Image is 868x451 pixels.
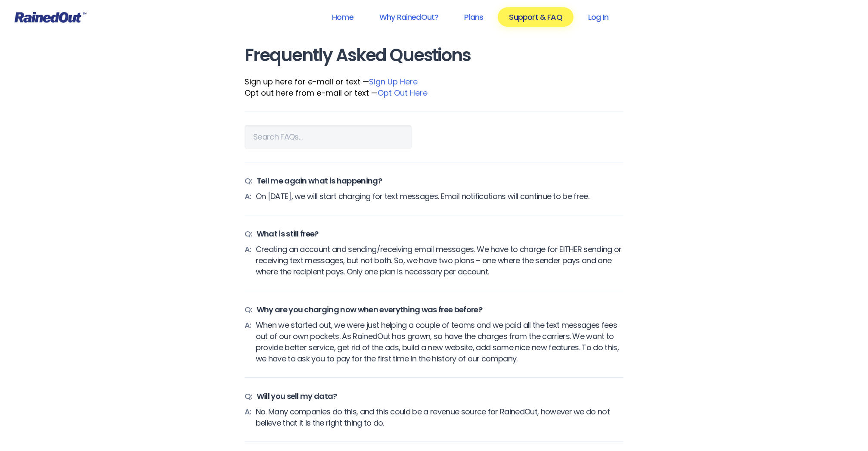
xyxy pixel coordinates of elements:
span: A: [245,244,251,277]
span: Why are you charging now when everything was free before? [257,304,482,315]
span: Q: [245,228,252,239]
span: What is still free? [257,228,319,239]
span: Creating an account and sending/receiving email messages. We have to charge for EITHER sending or... [256,244,623,277]
a: Support & FAQ [498,7,573,27]
h1: Frequently Asked Questions [245,46,623,65]
a: Why RainedOut? [368,7,450,27]
span: Tell me again what is happening? [257,175,382,187]
a: Home [321,7,365,27]
span: A: [245,406,251,429]
span: No. Many companies do this, and this could be a revenue source for RainedOut, however we do not b... [256,406,623,429]
a: Sign Up Here [369,76,418,87]
div: Opt out here from e-mail or text — [245,87,623,99]
span: When we started out, we were just helping a couple of teams and we paid all the text messages fee... [256,320,623,364]
div: Sign up here for e-mail or text — [245,76,623,87]
span: Q: [245,391,252,402]
span: Will you sell my data? [257,391,337,402]
a: Opt Out Here [378,87,428,98]
span: Q: [245,304,252,315]
input: Search FAQs… [245,125,412,149]
span: A: [245,191,251,202]
a: Log In [577,7,620,27]
span: A: [245,320,251,364]
span: Q: [245,175,252,187]
a: Plans [453,7,494,27]
span: On [DATE], we will start charging for text messages. Email notifications will continue to be free. [256,191,589,202]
